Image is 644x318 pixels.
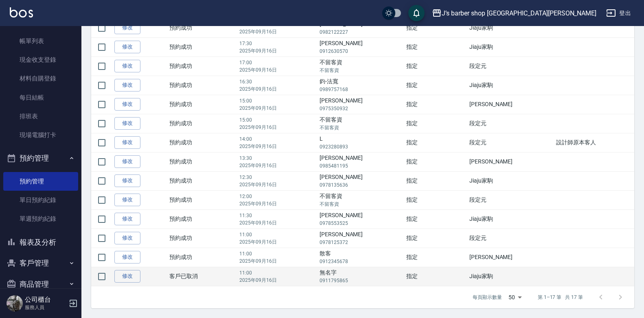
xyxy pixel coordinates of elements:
p: 0978125372 [320,239,402,246]
p: 16:30 [239,78,315,85]
td: 預約成功 [167,133,237,152]
td: [PERSON_NAME] [318,152,404,171]
td: 段定元 [467,57,554,76]
p: 2025年09月16日 [239,277,315,284]
button: J’s barber shop [GEOGRAPHIC_DATA][PERSON_NAME] [429,5,600,22]
p: 14:00 [239,135,315,143]
td: 預約成功 [167,114,237,133]
button: 報表及分析 [3,232,78,253]
p: 2025年09月16日 [239,143,315,150]
p: 13:30 [239,155,315,162]
td: 預約成功 [167,171,237,190]
td: 指定 [404,152,467,171]
p: 0978135636 [320,181,402,189]
td: Jiaju家駒 [467,171,554,190]
p: 0982122227 [320,28,402,36]
button: save [408,5,425,21]
p: 不留客資 [320,200,402,208]
a: 材料自購登錄 [3,69,78,88]
a: 單週預約紀錄 [3,209,78,228]
p: 2025年09月16日 [239,66,315,74]
a: 修改 [114,79,140,91]
a: 修改 [114,251,140,264]
a: 修改 [114,194,140,206]
p: 2025年09月16日 [239,105,315,112]
td: [PERSON_NAME] [318,229,404,248]
td: 指定 [404,18,467,37]
td: [PERSON_NAME] [467,152,554,171]
td: 預約成功 [167,229,237,248]
td: 不留客資 [318,57,404,76]
p: 0989757168 [320,86,402,93]
td: 指定 [404,190,467,209]
a: 修改 [114,270,140,283]
td: Jiaju家駒 [467,267,554,286]
p: 2025年09月16日 [239,219,315,227]
td: 指定 [404,171,467,190]
td: L [318,133,404,152]
a: 每日結帳 [3,88,78,107]
p: 17:00 [239,59,315,66]
td: 指定 [404,229,467,248]
td: 預約成功 [167,248,237,267]
td: [PERSON_NAME] [318,37,404,57]
td: 預約成功 [167,95,237,114]
p: 2025年09月16日 [239,162,315,169]
td: 預約成功 [167,190,237,209]
p: 0912345678 [320,258,402,265]
h5: 公司櫃台 [25,296,66,304]
a: 修改 [114,117,140,130]
p: 15:00 [239,97,315,105]
td: 無名字 [318,267,404,286]
td: 客戶已取消 [167,267,237,286]
p: 11:00 [239,269,315,277]
td: 段定元 [467,190,554,209]
a: 排班表 [3,107,78,126]
p: 2025年09月16日 [239,181,315,188]
p: 2025年09月16日 [239,257,315,265]
p: 服務人員 [25,304,66,311]
td: 預約成功 [167,209,237,229]
td: 段定元 [467,133,554,152]
a: 單日預約紀錄 [3,191,78,209]
td: 指定 [404,37,467,57]
td: 指定 [404,95,467,114]
p: 12:30 [239,174,315,181]
p: 0912630570 [320,48,402,55]
a: 修改 [114,60,140,72]
img: Person [7,295,23,311]
td: 預約成功 [167,152,237,171]
td: Jiaju家駒 [467,37,554,57]
p: 0911795865 [320,277,402,284]
td: 鈞-法寬 [318,76,404,95]
a: 修改 [114,155,140,168]
button: 客戶管理 [3,253,78,274]
td: 預約成功 [167,37,237,57]
td: Jiaju家駒 [467,209,554,229]
p: 11:30 [239,212,315,219]
td: 預約成功 [167,76,237,95]
td: Jiaju家駒 [467,76,554,95]
p: 15:00 [239,116,315,124]
button: 登出 [603,6,634,21]
td: 指定 [404,57,467,76]
p: 2025年09月16日 [239,28,315,35]
p: 2025年09月16日 [239,47,315,54]
td: 指定 [404,248,467,267]
a: 修改 [114,22,140,34]
td: [PERSON_NAME] [318,95,404,114]
td: 散客 [318,248,404,267]
td: 指定 [404,76,467,95]
td: 預約成功 [167,57,237,76]
td: 指定 [404,209,467,229]
td: [PERSON_NAME] [318,171,404,190]
a: 修改 [114,232,140,244]
td: 段定元 [467,114,554,133]
img: Logo [10,7,33,17]
td: Jiaju家駒 [467,18,554,37]
td: 指定 [404,133,467,152]
td: 指定 [404,114,467,133]
p: 不留客資 [320,67,402,74]
div: 50 [505,286,525,308]
a: 修改 [114,174,140,187]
